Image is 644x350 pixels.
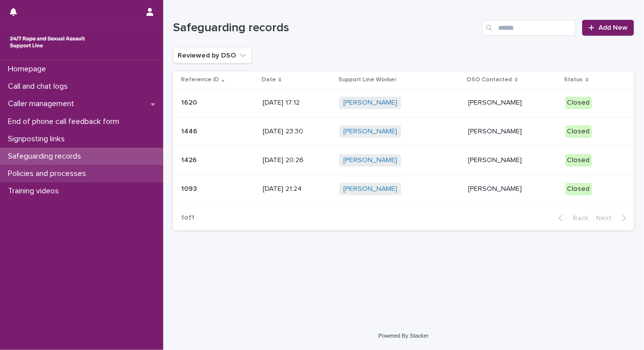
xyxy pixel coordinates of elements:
input: Search [482,20,576,36]
p: Reference ID [181,74,219,85]
p: Safeguarding records [4,152,89,161]
p: [PERSON_NAME] [468,185,557,193]
p: Homepage [4,64,54,74]
h1: Safeguarding records [173,21,478,35]
img: rhQMoQhaT3yELyF149Cw [8,32,87,52]
span: Back [567,215,588,222]
p: [DATE] 17:12 [263,99,331,107]
p: Call and chat logs [4,82,76,91]
p: Date [262,74,276,85]
p: DSO Contacted [467,74,512,85]
p: [PERSON_NAME] [468,156,557,165]
tr: 16201620 [DATE] 17:12[PERSON_NAME] [PERSON_NAME]Closed [173,89,634,117]
p: [DATE] 20:26 [263,156,331,165]
p: [DATE] 23:30 [263,127,331,136]
p: Status [564,74,583,85]
span: Add New [598,24,628,31]
tr: 14261426 [DATE] 20:26[PERSON_NAME] [PERSON_NAME]Closed [173,146,634,175]
p: Training videos [4,186,67,196]
div: Closed [565,154,592,167]
button: Back [551,214,592,223]
p: 1426 [181,154,199,165]
p: [PERSON_NAME] [468,127,557,136]
p: [DATE] 21:24 [263,185,331,193]
p: 1620 [181,97,199,107]
a: [PERSON_NAME] [343,156,397,165]
a: [PERSON_NAME] [343,185,397,193]
a: Add New [582,20,634,36]
a: Powered By Stacker [378,333,428,339]
p: 1 of 1 [173,206,202,230]
a: [PERSON_NAME] [343,99,397,107]
p: Policies and processes [4,169,94,178]
button: Reviewed by DSO [173,48,252,63]
a: [PERSON_NAME] [343,127,397,136]
p: Support Line Worker [338,74,396,85]
p: End of phone call feedback form [4,117,127,126]
div: Closed [565,125,592,138]
span: Next [596,215,618,222]
button: Next [592,214,634,223]
tr: 14461446 [DATE] 23:30[PERSON_NAME] [PERSON_NAME]Closed [173,117,634,146]
p: Signposting links [4,134,73,144]
div: Closed [565,183,592,195]
div: Closed [565,97,592,109]
p: 1093 [181,183,199,193]
p: 1446 [181,125,199,136]
p: [PERSON_NAME] [468,99,557,107]
tr: 10931093 [DATE] 21:24[PERSON_NAME] [PERSON_NAME]Closed [173,175,634,203]
p: Caller management [4,99,82,109]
